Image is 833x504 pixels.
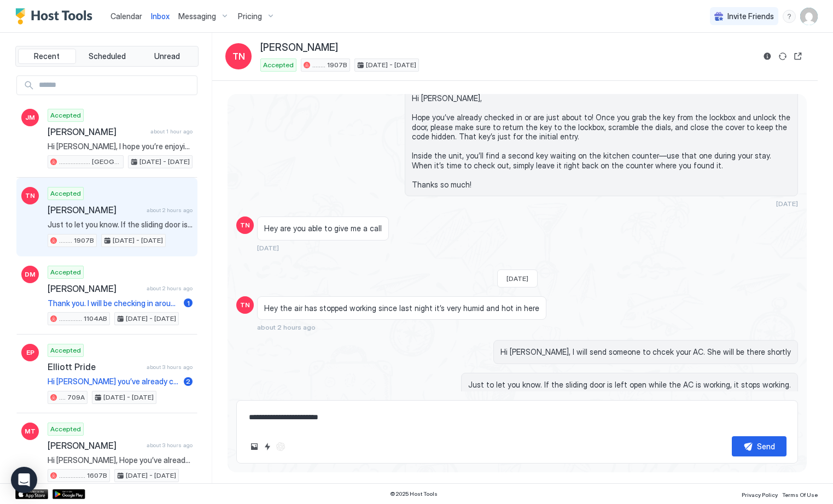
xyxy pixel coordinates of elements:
span: EP [26,348,34,358]
div: Open Intercom Messenger [11,467,37,493]
span: Hi [PERSON_NAME] you’ve already checked in or are just about to! Once you grab the key from the l... [48,377,179,386]
span: DM [25,269,36,279]
a: Inbox [151,10,170,22]
span: [DATE] - [DATE] [126,314,176,324]
span: [PERSON_NAME] [48,283,142,294]
span: Terms Of Use [782,491,818,498]
button: Open reservation [791,50,805,63]
a: Calendar [110,10,142,22]
span: Scheduled [89,51,126,61]
span: 2 [186,377,190,385]
span: Just to let you know. If the sliding door is left open while the AC is working, it stops working. [468,380,791,390]
span: Inbox [151,11,170,21]
span: TN [240,220,250,230]
span: .... 709A [59,392,85,402]
span: TN [240,300,250,310]
span: Pricing [238,11,262,21]
span: [DATE] - [DATE] [126,471,176,480]
span: Hey the air has stopped working since last night it’s very humid and hot in here [264,303,539,313]
span: [PERSON_NAME] [48,126,146,137]
span: Accepted [263,60,294,70]
button: Scheduled [78,49,136,64]
span: ................... [GEOGRAPHIC_DATA] [59,157,121,167]
div: Send [757,441,775,452]
span: [DATE] [257,244,279,252]
span: [DATE] - [DATE] [113,236,163,245]
span: [DATE] - [DATE] [139,157,190,167]
span: Recent [34,51,60,61]
button: Unread [138,49,196,64]
span: [PERSON_NAME] [48,204,142,215]
span: [DATE] - [DATE] [103,392,154,402]
span: about 2 hours ago [257,323,316,331]
span: Hey are you able to give me a call [264,224,382,233]
button: Upload image [248,440,261,453]
span: Privacy Policy [742,491,778,498]
span: Accepted [50,345,81,355]
span: ........ 1907B [312,60,347,70]
span: Accepted [50,267,81,277]
span: Hi [PERSON_NAME], I will send someone to chcek your AC. She will be there shortly [500,347,791,357]
span: [PERSON_NAME] [48,440,142,451]
a: Privacy Policy [742,488,778,500]
span: about 2 hours ago [147,285,193,292]
span: © 2025 Host Tools [390,490,438,497]
button: Reservation information [761,50,774,63]
a: Host Tools Logo [15,8,97,25]
span: Accepted [50,424,81,434]
span: ................ 1607B [59,471,107,480]
span: Hi [PERSON_NAME], I hope you’re enjoying your stay. I have received a complaint about a smoke odo... [48,142,193,151]
div: menu [783,10,796,23]
span: Accepted [50,110,81,120]
a: App Store [15,489,48,499]
span: .............. 1104AB [59,314,107,324]
span: TN [25,191,35,201]
span: [DATE] [506,274,528,283]
span: ........ 1907B [59,236,94,245]
span: Elliott Pride [48,361,142,372]
span: Accepted [50,189,81,198]
span: [DATE] [776,200,798,208]
span: JM [25,113,35,122]
span: Hi [PERSON_NAME], Hope you’ve already checked in or are just about to! Once you grab the key from... [48,455,193,465]
button: Quick reply [261,440,274,453]
span: Messaging [178,11,216,21]
button: Sync reservation [776,50,789,63]
input: Input Field [34,76,197,95]
button: Recent [18,49,76,64]
div: User profile [800,8,818,25]
span: Just to let you know. If the sliding door is left open while the AC is working, it stops working. [48,220,193,230]
span: about 1 hour ago [150,128,193,135]
span: about 3 hours ago [147,442,193,449]
a: Google Play Store [53,489,85,499]
span: about 3 hours ago [147,364,193,371]
span: Calendar [110,11,142,21]
div: tab-group [15,46,199,67]
span: [DATE] - [DATE] [366,60,416,70]
a: Terms Of Use [782,488,818,500]
span: MT [25,426,36,436]
span: Thank you. I will be checking in around 6. [48,298,179,308]
span: TN [232,50,245,63]
span: Hi [PERSON_NAME], Hope you’ve already checked in or are just about to! Once you grab the key from... [412,93,791,189]
span: Unread [154,51,180,61]
span: about 2 hours ago [147,207,193,214]
span: [PERSON_NAME] [260,42,338,54]
span: Invite Friends [727,11,774,21]
span: 1 [187,299,190,307]
button: Send [732,436,787,456]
